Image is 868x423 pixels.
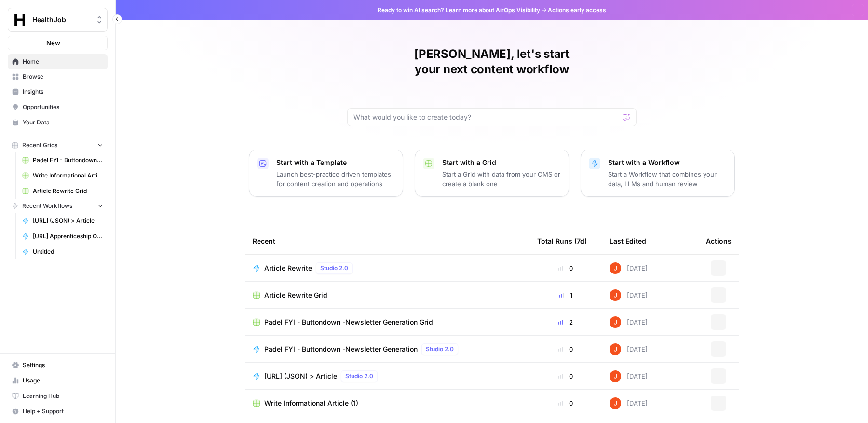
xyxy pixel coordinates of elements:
[23,376,103,385] span: Usage
[253,398,522,408] a: Write Informational Article (1)
[264,371,337,381] span: [URL] (JSON) > Article
[610,316,621,328] img: h785y6s5ijaobq0cc3c4ue3ac79y
[18,213,108,229] a: [URL] (JSON) > Article
[23,118,103,127] span: Your Data
[8,199,108,213] button: Recent Workflows
[249,150,403,197] button: Start with a TemplateLaunch best-practice driven templates for content creation and operations
[610,370,621,382] img: h785y6s5ijaobq0cc3c4ue3ac79y
[610,343,648,355] div: [DATE]
[23,392,103,400] span: Learning Hub
[537,317,594,327] div: 2
[276,169,395,189] p: Launch best-practice driven templates for content creation and operations
[11,11,28,28] img: HealthJob Logo
[23,407,103,416] span: Help + Support
[23,103,103,111] span: Opportunities
[8,84,108,99] a: Insights
[537,398,594,408] div: 0
[33,156,103,164] span: Padel FYI - Buttondown -Newsletter Generation Grid
[8,69,108,84] a: Browse
[8,357,108,373] a: Settings
[253,343,522,355] a: Padel FYI - Buttondown -Newsletter GenerationStudio 2.0
[8,404,108,419] button: Help + Support
[610,397,621,409] img: h785y6s5ijaobq0cc3c4ue3ac79y
[8,54,108,69] a: Home
[442,169,561,189] p: Start a Grid with data from your CMS or create a blank one
[610,343,621,355] img: h785y6s5ijaobq0cc3c4ue3ac79y
[264,398,358,408] span: Write Informational Article (1)
[442,158,561,167] p: Start with a Grid
[33,171,103,180] span: Write Informational Article (1)
[33,232,103,241] span: [URL] Apprenticeship Output Rewrite (JSON)
[253,228,522,254] div: Recent
[426,345,454,354] span: Studio 2.0
[23,72,103,81] span: Browse
[537,228,587,254] div: Total Runs (7d)
[8,115,108,130] a: Your Data
[33,247,103,256] span: Untitled
[8,373,108,388] a: Usage
[548,6,606,14] span: Actions early access
[537,344,594,354] div: 0
[610,289,648,301] div: [DATE]
[33,187,103,195] span: Article Rewrite Grid
[18,168,108,183] a: Write Informational Article (1)
[608,158,727,167] p: Start with a Workflow
[23,87,103,96] span: Insights
[46,38,60,48] span: New
[8,8,108,32] button: Workspace: HealthJob
[353,112,619,122] input: What would you like to create today?
[610,289,621,301] img: h785y6s5ijaobq0cc3c4ue3ac79y
[32,15,91,25] span: HealthJob
[18,152,108,168] a: Padel FYI - Buttondown -Newsletter Generation Grid
[610,262,648,274] div: [DATE]
[8,36,108,50] button: New
[18,229,108,244] a: [URL] Apprenticeship Output Rewrite (JSON)
[415,150,569,197] button: Start with a GridStart a Grid with data from your CMS or create a blank one
[33,217,103,225] span: [URL] (JSON) > Article
[610,262,621,274] img: h785y6s5ijaobq0cc3c4ue3ac79y
[610,228,646,254] div: Last Edited
[23,361,103,369] span: Settings
[8,388,108,404] a: Learning Hub
[706,228,732,254] div: Actions
[253,262,522,274] a: Article RewriteStudio 2.0
[581,150,735,197] button: Start with a WorkflowStart a Workflow that combines your data, LLMs and human review
[253,370,522,382] a: [URL] (JSON) > ArticleStudio 2.0
[610,397,648,409] div: [DATE]
[18,244,108,259] a: Untitled
[347,46,637,77] h1: [PERSON_NAME], let's start your next content workflow
[608,169,727,189] p: Start a Workflow that combines your data, LLMs and human review
[264,344,418,354] span: Padel FYI - Buttondown -Newsletter Generation
[22,202,72,210] span: Recent Workflows
[253,290,522,300] a: Article Rewrite Grid
[22,141,57,150] span: Recent Grids
[8,99,108,115] a: Opportunities
[537,290,594,300] div: 1
[253,317,522,327] a: Padel FYI - Buttondown -Newsletter Generation Grid
[320,264,348,273] span: Studio 2.0
[610,316,648,328] div: [DATE]
[610,370,648,382] div: [DATE]
[8,138,108,152] button: Recent Grids
[276,158,395,167] p: Start with a Template
[23,57,103,66] span: Home
[537,263,594,273] div: 0
[446,6,477,14] a: Learn more
[345,372,373,381] span: Studio 2.0
[18,183,108,199] a: Article Rewrite Grid
[264,317,433,327] span: Padel FYI - Buttondown -Newsletter Generation Grid
[378,6,540,14] span: Ready to win AI search? about AirOps Visibility
[264,290,327,300] span: Article Rewrite Grid
[537,371,594,381] div: 0
[264,263,312,273] span: Article Rewrite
